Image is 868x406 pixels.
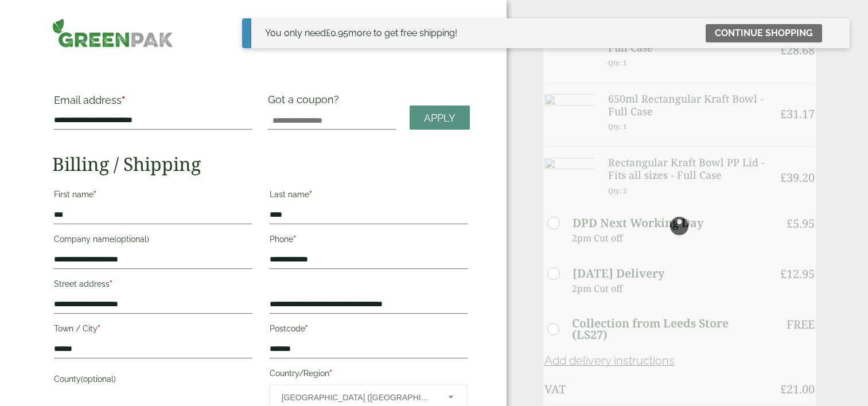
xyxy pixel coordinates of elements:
[309,190,312,199] abbr: required
[270,365,468,385] label: Country/Region
[54,276,252,295] label: Street address
[270,186,468,206] label: Last name
[410,106,470,130] a: Apply
[326,28,330,38] span: £
[706,24,822,42] a: Continue shopping
[424,112,456,124] span: Apply
[54,186,252,206] label: First name
[270,321,468,340] label: Postcode
[305,324,308,333] abbr: required
[270,231,468,251] label: Phone
[54,95,252,111] label: Email address
[52,153,470,175] h2: Billing / Shipping
[265,26,457,40] div: You only need more to get free shipping!
[268,93,344,111] label: Got a coupon?
[98,324,100,333] abbr: required
[110,279,112,288] abbr: required
[293,235,296,244] abbr: required
[326,28,348,38] span: 0.95
[122,94,125,106] abbr: required
[114,235,149,244] span: (optional)
[81,374,116,384] span: (optional)
[54,231,252,251] label: Company name
[54,371,252,391] label: County
[52,18,173,48] img: GreenPak Supplies
[54,321,252,340] label: Town / City
[329,369,332,378] abbr: required
[94,190,96,199] abbr: required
